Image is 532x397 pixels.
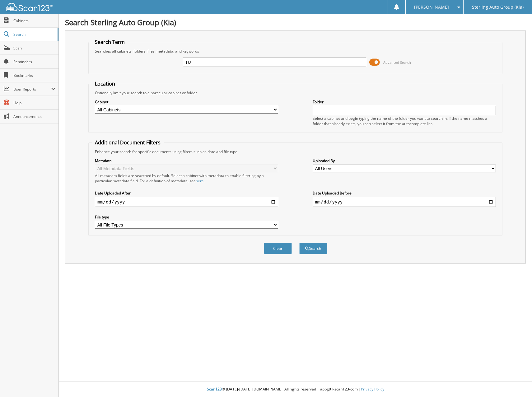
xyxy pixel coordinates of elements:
label: Date Uploaded After [95,190,278,196]
legend: Search Term [92,39,128,45]
div: © [DATE]-[DATE] [DOMAIN_NAME]. All rights reserved | appg01-scan123-com | [59,382,532,397]
div: Optionally limit your search to a particular cabinet or folder [92,90,499,96]
span: Advanced Search [383,60,411,65]
button: Search [299,243,327,254]
legend: Location [92,80,118,87]
img: scan123-logo-white.svg [6,3,53,11]
span: Scan [13,45,55,51]
div: All metadata fields are searched by default. Select a cabinet with metadata to enable filtering b... [95,173,278,184]
a: Privacy Policy [361,386,384,392]
span: Bookmarks [13,73,55,78]
div: Enhance your search for specific documents using filters such as date and file type. [92,149,499,154]
a: here [196,178,204,184]
label: Metadata [95,158,278,163]
label: Uploaded By [313,158,496,163]
div: Searches all cabinets, folders, files, metadata, and keywords [92,49,499,54]
span: Sterling Auto Group (Kia) [472,5,524,9]
span: Help [13,100,55,105]
div: Select a cabinet and begin typing the name of the folder you want to search in. If the name match... [313,116,496,126]
span: Reminders [13,59,55,64]
h1: Search Sterling Auto Group (Kia) [65,17,526,27]
input: end [313,197,496,207]
legend: Additional Document Filters [92,139,164,146]
label: Cabinet [95,99,278,105]
span: [PERSON_NAME] [414,5,449,9]
label: Folder [313,99,496,105]
button: Clear [264,243,292,254]
label: File type [95,214,278,220]
label: Date Uploaded Before [313,190,496,196]
iframe: Chat Widget [501,367,532,397]
span: Search [13,32,54,37]
span: Scan123 [207,386,222,392]
span: Cabinets [13,18,55,23]
span: User Reports [13,86,51,92]
span: Announcements [13,114,55,119]
input: start [95,197,278,207]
